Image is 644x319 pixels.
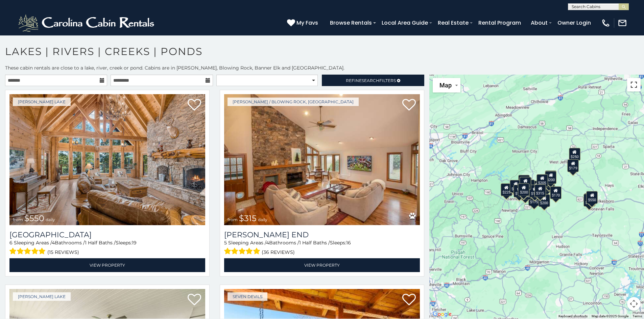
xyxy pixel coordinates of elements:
button: Keyboard shortcuts [558,314,588,319]
span: 1 Half Baths / [85,240,116,246]
div: $200 [539,194,550,207]
span: 19 [132,240,137,246]
a: About [527,17,551,29]
a: Terms (opens in new tab) [633,314,642,318]
span: Map data ©2025 Google [592,314,628,318]
span: daily [46,217,55,222]
span: 6 [9,240,13,246]
a: View Property [9,258,205,272]
div: Sleeping Areas / Bathrooms / Sleeps: [224,239,420,257]
div: $235 [542,179,553,191]
a: RefineSearchFilters [322,75,424,86]
a: [PERSON_NAME] Lake [13,292,71,301]
div: $305 [519,175,530,187]
a: Moss End from $315 daily [224,94,420,225]
span: from [13,217,23,222]
span: 5 [224,240,227,246]
div: $225 [501,183,512,196]
img: Moss End [224,94,420,225]
div: $250 [569,148,580,160]
span: 4 [266,240,269,246]
a: My Favs [287,19,320,27]
a: Owner Login [554,17,594,29]
div: $315 [534,184,546,197]
a: View Property [224,258,420,272]
div: $270 [584,193,595,206]
button: Toggle fullscreen view [627,78,641,91]
span: daily [258,217,267,222]
a: Real Estate [434,17,472,29]
span: Refine Filters [346,78,396,83]
div: $155 [520,177,531,190]
a: [PERSON_NAME] Lake [13,98,71,106]
span: 16 [346,240,351,246]
span: from [228,217,238,222]
img: Google [431,310,453,319]
div: Sleeping Areas / Bathrooms / Sleeps: [9,239,205,257]
div: $125 [514,185,525,197]
span: (36 reviews) [262,248,295,257]
span: $315 [239,213,257,223]
div: $179 [568,159,579,172]
a: Browse Rentals [327,17,375,29]
a: Add to favorites [188,293,201,307]
a: Open this area in Google Maps (opens a new window) [431,310,453,319]
span: Search [362,78,379,83]
a: [GEOGRAPHIC_DATA] [9,230,205,239]
img: phone-regular-white.png [601,18,611,28]
a: [PERSON_NAME] / Blowing Rock, [GEOGRAPHIC_DATA] [228,98,359,106]
img: mail-regular-white.png [618,18,627,28]
img: Lake Haven Lodge [9,94,205,225]
span: 1 Half Baths / [299,240,330,246]
a: Rental Program [475,17,524,29]
div: $200 [545,171,557,184]
span: $550 [24,213,44,223]
div: $175 [528,193,540,206]
a: Seven Devils [228,292,267,301]
div: $200 [510,180,522,192]
a: Add to favorites [402,293,416,307]
div: $200 [543,175,555,187]
div: $140 [529,185,541,197]
h3: Lake Haven Lodge [9,230,205,239]
a: Local Area Guide [378,17,431,29]
a: Lake Haven Lodge from $550 daily [9,94,205,225]
span: Map [439,82,452,89]
div: $550 [587,191,598,204]
h3: Moss End [224,230,420,239]
img: White-1-2.png [17,13,157,33]
a: Add to favorites [188,98,201,112]
div: $235 [545,170,556,183]
button: Change map style [433,78,460,92]
span: (15 reviews) [47,248,79,257]
div: $205 [536,174,548,187]
a: Add to favorites [402,98,416,112]
button: Map camera controls [627,297,641,311]
span: My Favs [296,19,318,27]
div: $180 [520,187,531,200]
div: $200 [518,183,530,196]
a: [PERSON_NAME] End [224,230,420,239]
div: $170 [550,186,562,199]
span: 4 [52,240,55,246]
